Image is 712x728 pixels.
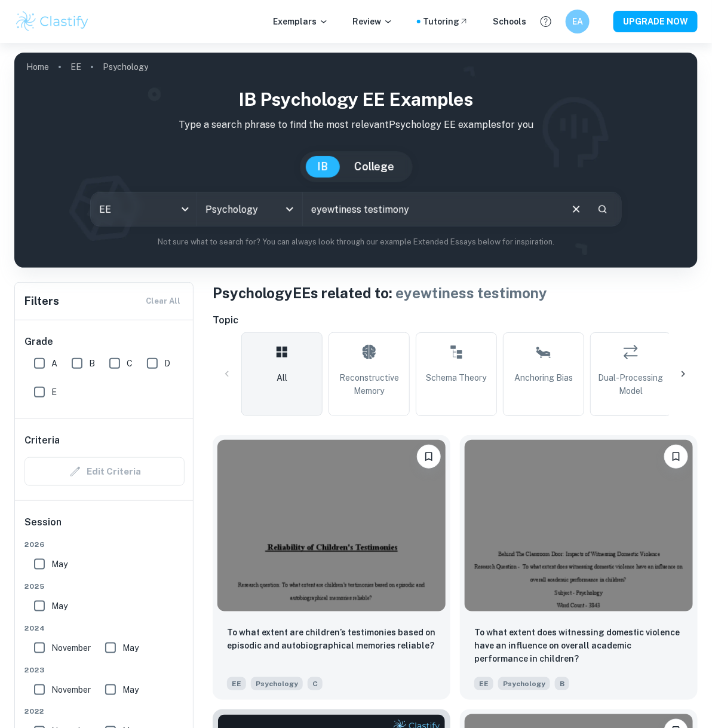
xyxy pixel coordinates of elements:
[26,59,49,75] a: Home
[91,192,197,226] div: EE
[514,371,573,384] span: Anchoring Bias
[24,623,185,634] span: 2024
[334,371,404,397] span: Reconstructive Memory
[613,11,698,32] button: UPGRADE NOW
[51,683,91,696] span: November
[164,357,170,370] span: D
[70,59,81,75] a: EE
[24,457,185,486] div: Criteria filters are unavailable when searching by topic
[213,282,698,304] h1: Psychology EEs related to:
[24,335,185,349] h6: Grade
[423,15,469,28] a: Tutoring
[24,665,185,675] span: 2023
[24,515,185,539] h6: Session
[474,677,493,690] span: EE
[103,60,148,74] p: Psychology
[24,433,60,448] h6: Criteria
[14,53,698,268] img: profile cover
[24,539,185,550] span: 2026
[460,435,698,700] a: BookmarkTo what extent does witnessing domestic violence have an influence on overall academic pe...
[352,15,393,28] p: Review
[24,236,688,248] p: Not sure what to search for? You can always look through our example Extended Essays below for in...
[596,371,666,397] span: Dual-Processing Model
[127,357,133,370] span: C
[308,677,323,690] span: C
[465,440,693,611] img: Psychology EE example thumbnail: To what extent does witnessing domestic
[343,156,407,178] button: College
[277,371,287,384] span: All
[251,677,303,690] span: Psychology
[593,199,613,219] button: Search
[51,599,67,613] span: May
[571,15,585,28] h6: EA
[122,683,139,696] span: May
[217,440,446,611] img: Psychology EE example thumbnail: To what extent are children’s testimonie
[306,156,340,178] button: IB
[417,445,441,469] button: Bookmark
[227,626,436,652] p: To what extent are children’s testimonies based on episodic and autobiographical memories reliable?
[24,118,688,132] p: Type a search phrase to find the most relevant Psychology EE examples for you
[273,15,329,28] p: Exemplars
[227,677,246,690] span: EE
[24,86,688,113] h1: IB Psychology EE examples
[566,10,590,33] button: EA
[14,10,90,33] img: Clastify logo
[474,626,683,665] p: To what extent does witnessing domestic violence have an influence on overall academic performanc...
[51,641,91,654] span: November
[51,558,67,571] span: May
[281,201,298,218] button: Open
[664,445,688,469] button: Bookmark
[565,198,588,221] button: Clear
[89,357,95,370] span: B
[51,386,57,399] span: E
[122,641,139,654] span: May
[303,192,560,226] input: E.g. cognitive development theories, abnormal psychology case studies, social psychology experime...
[213,313,698,328] h6: Topic
[24,706,185,717] span: 2022
[493,15,526,28] a: Schools
[213,435,450,700] a: BookmarkTo what extent are children’s testimonies based on episodic and autobiographical memories...
[498,677,550,690] span: Psychology
[51,357,57,370] span: A
[24,293,59,310] h6: Filters
[395,285,547,301] span: eyewtiness testimony
[426,371,487,384] span: Schema Theory
[555,677,569,690] span: B
[536,11,556,32] button: Help and Feedback
[24,581,185,592] span: 2025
